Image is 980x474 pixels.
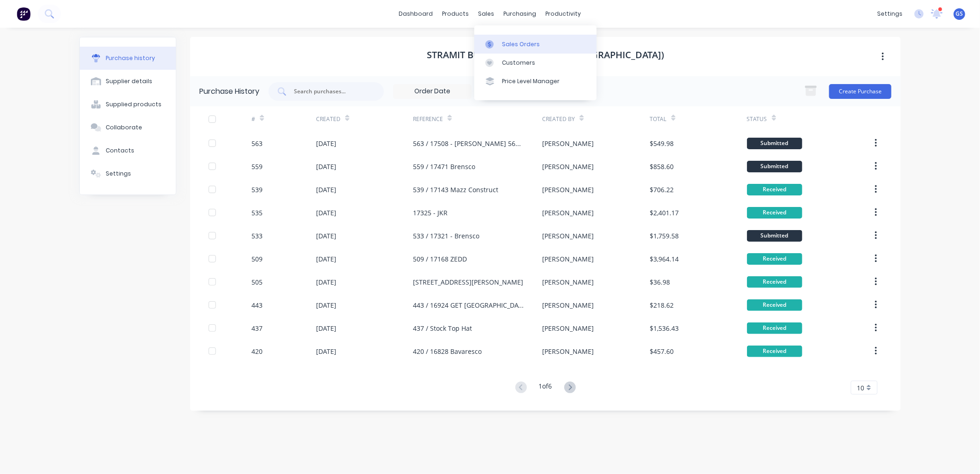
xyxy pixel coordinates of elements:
div: Status [747,115,767,123]
div: [PERSON_NAME] [542,208,594,218]
div: # [251,115,255,123]
div: [PERSON_NAME] [542,346,594,356]
div: 539 [251,185,263,194]
div: [DATE] [316,185,336,194]
div: [PERSON_NAME] [542,185,594,194]
div: 509 [251,254,263,264]
div: products [438,7,474,21]
div: Price Level Manager [502,77,560,85]
div: [DATE] [316,300,336,310]
div: Customers [502,59,535,67]
div: $858.60 [650,162,674,171]
div: sales [474,7,499,21]
div: 437 [251,323,263,333]
div: Collaborate [106,123,142,132]
div: settings [872,7,907,21]
div: 559 [251,162,263,171]
div: [PERSON_NAME] [542,162,594,171]
a: Price Level Manager [474,72,597,91]
button: Collaborate [80,116,176,139]
div: [PERSON_NAME] [542,277,594,287]
div: purchasing [499,7,541,21]
div: $3,964.14 [650,254,679,264]
button: Settings [80,162,176,185]
div: Created By [542,115,575,123]
div: [DATE] [316,277,336,287]
div: Supplier details [106,77,152,85]
div: Received [747,207,802,219]
div: Supplied products [106,100,161,109]
div: [PERSON_NAME] [542,300,594,310]
div: $2,401.17 [650,208,679,218]
div: [PERSON_NAME] [542,231,594,241]
div: 1 of 6 [539,381,552,395]
div: Purchase history [106,54,155,62]
img: Factory [17,7,30,21]
div: Contacts [106,146,134,155]
div: [DATE] [316,254,336,264]
div: 533 [251,231,263,241]
div: Created [316,115,341,123]
div: 17325 - JKR [413,208,448,218]
div: 443 / 16924 GET [GEOGRAPHIC_DATA] [413,300,524,310]
div: productivity [541,7,586,21]
div: [DATE] [316,208,336,218]
div: 539 / 17143 Mazz Construct [413,185,498,194]
div: Received [747,276,802,288]
div: 563 / 17508 - [PERSON_NAME] 563 / 17515 - [PERSON_NAME] [413,139,524,148]
div: [DATE] [316,346,336,356]
input: Order Date [394,85,471,98]
a: Sales Orders [474,35,597,53]
button: Create Purchase [829,84,891,99]
div: 559 / 17471 Brensco [413,162,475,171]
button: Contacts [80,139,176,162]
div: Settings [106,170,131,178]
div: 563 [251,139,263,148]
div: Reference [413,115,443,123]
div: 443 [251,300,263,310]
div: [DATE] [316,162,336,171]
div: 420 / 16828 Bavaresco [413,346,482,356]
a: dashboard [394,7,438,21]
div: $36.98 [650,277,670,287]
div: 505 [251,277,263,287]
div: $457.60 [650,346,674,356]
div: Sales Orders [502,40,540,49]
input: Search purchases... [293,87,370,96]
div: 420 [251,346,263,356]
div: Submitted [747,230,802,242]
div: Received [747,322,802,334]
div: 533 / 17321 - Brensco [413,231,479,241]
div: 437 / Stock Top Hat [413,323,472,333]
h1: Stramit Building Products ([GEOGRAPHIC_DATA]) [427,49,664,61]
div: [DATE] [316,231,336,241]
div: Received [747,184,802,195]
div: [PERSON_NAME] [542,254,594,264]
div: [DATE] [316,323,336,333]
div: [PERSON_NAME] [542,323,594,333]
div: Received [747,346,802,357]
div: $1,759.58 [650,231,679,241]
div: $218.62 [650,300,674,310]
div: [PERSON_NAME] [542,139,594,148]
div: [STREET_ADDRESS][PERSON_NAME] [413,277,523,287]
div: Received [747,253,802,265]
div: $706.22 [650,185,674,194]
div: [DATE] [316,139,336,148]
div: 509 / 17168 ZEDD [413,254,467,264]
div: $1,536.43 [650,323,679,333]
span: GS [956,10,963,18]
a: Customers [474,54,597,72]
button: Supplied products [80,93,176,116]
button: Purchase history [80,47,176,70]
div: Total [650,115,667,123]
div: Received [747,299,802,311]
div: 535 [251,208,263,218]
div: $549.98 [650,139,674,148]
div: Purchase History [199,86,259,97]
button: Supplier details [80,70,176,93]
div: Submitted [747,161,802,172]
div: Submitted [747,138,802,149]
span: 10 [857,383,864,393]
